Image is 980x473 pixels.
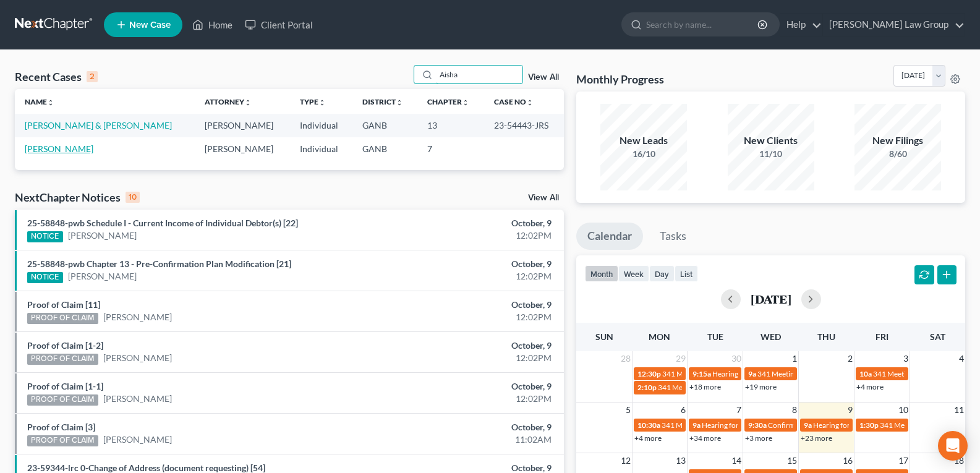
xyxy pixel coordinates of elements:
[27,462,265,473] a: 23-59344-lrc 0-Change of Address (document requesting) [54]
[239,14,319,36] a: Client Portal
[15,190,140,205] div: NextChapter Notices
[846,351,854,366] span: 2
[745,433,772,443] a: +3 more
[385,380,552,393] div: October, 9
[897,453,910,468] span: 17
[362,97,403,106] a: Districtunfold_more
[385,352,552,364] div: 12:02PM
[712,369,809,378] span: Hearing for [PERSON_NAME]
[859,369,872,378] span: 10a
[205,97,252,106] a: Attorneyunfold_more
[417,137,484,160] td: 7
[692,369,711,378] span: 9:15a
[751,292,791,305] h2: [DATE]
[290,137,352,160] td: Individual
[385,229,552,242] div: 12:02PM
[27,435,98,446] div: PROOF OF CLAIM
[462,99,469,106] i: unfold_more
[27,394,98,406] div: PROOF OF CLAIM
[730,453,743,468] span: 14
[417,114,484,137] td: 13
[436,66,522,83] input: Search by name...
[692,420,701,430] span: 9a
[186,14,239,36] a: Home
[902,351,910,366] span: 3
[103,352,172,364] a: [PERSON_NAME]
[620,453,632,468] span: 12
[768,420,975,430] span: Confirmation Hearing for [PERSON_NAME] & [PERSON_NAME]
[352,137,418,160] td: GANB
[427,97,469,106] a: Chapterunfold_more
[129,20,171,30] span: New Case
[27,340,103,351] a: Proof of Claim [1-2]
[680,403,687,417] span: 6
[675,351,687,366] span: 29
[813,420,975,430] span: Hearing for [PERSON_NAME] & [PERSON_NAME]
[930,331,945,342] span: Sat
[528,73,559,82] a: View All
[637,369,661,378] span: 12:30p
[846,403,854,417] span: 9
[68,229,137,242] a: [PERSON_NAME]
[87,71,98,82] div: 2
[195,114,290,137] td: [PERSON_NAME]
[675,265,698,282] button: list
[385,311,552,323] div: 12:02PM
[494,97,534,106] a: Case Nounfold_more
[585,265,618,282] button: month
[27,313,98,324] div: PROOF OF CLAIM
[842,453,854,468] span: 16
[103,393,172,405] a: [PERSON_NAME]
[576,223,643,250] a: Calendar
[728,134,814,148] div: New Clients
[385,299,552,311] div: October, 9
[897,403,910,417] span: 10
[290,114,352,137] td: Individual
[27,231,63,242] div: NOTICE
[600,148,687,160] div: 16/10
[352,114,418,137] td: GANB
[728,148,814,160] div: 11/10
[300,97,326,106] a: Typeunfold_more
[646,13,759,36] input: Search by name...
[27,381,103,391] a: Proof of Claim [1-1]
[804,420,812,430] span: 9a
[385,421,552,433] div: October, 9
[662,369,811,378] span: 341 Meeting for [PERSON_NAME][US_STATE]
[730,351,743,366] span: 30
[637,420,660,430] span: 10:30a
[385,339,552,352] div: October, 9
[649,223,697,250] a: Tasks
[27,272,63,283] div: NOTICE
[27,354,98,365] div: PROOF OF CLAIM
[859,420,879,430] span: 1:30p
[876,331,888,342] span: Fri
[735,403,743,417] span: 7
[595,331,613,342] span: Sun
[854,148,941,160] div: 8/60
[761,331,781,342] span: Wed
[823,14,965,36] a: [PERSON_NAME] Law Group
[68,270,137,283] a: [PERSON_NAME]
[576,72,664,87] h3: Monthly Progress
[600,134,687,148] div: New Leads
[675,453,687,468] span: 13
[856,382,884,391] a: +4 more
[385,433,552,446] div: 11:02AM
[27,422,95,432] a: Proof of Claim [3]
[103,311,172,323] a: [PERSON_NAME]
[748,420,767,430] span: 9:30a
[801,433,832,443] a: +23 more
[707,331,723,342] span: Tue
[620,351,632,366] span: 28
[126,192,140,203] div: 10
[385,270,552,283] div: 12:02PM
[25,143,93,154] a: [PERSON_NAME]
[27,218,298,228] a: 25-58848-pwb Schedule I - Current Income of Individual Debtor(s) [22]
[526,99,534,106] i: unfold_more
[484,114,564,137] td: 23-54443-JRS
[47,99,54,106] i: unfold_more
[649,265,675,282] button: day
[634,433,662,443] a: +4 more
[689,433,721,443] a: +34 more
